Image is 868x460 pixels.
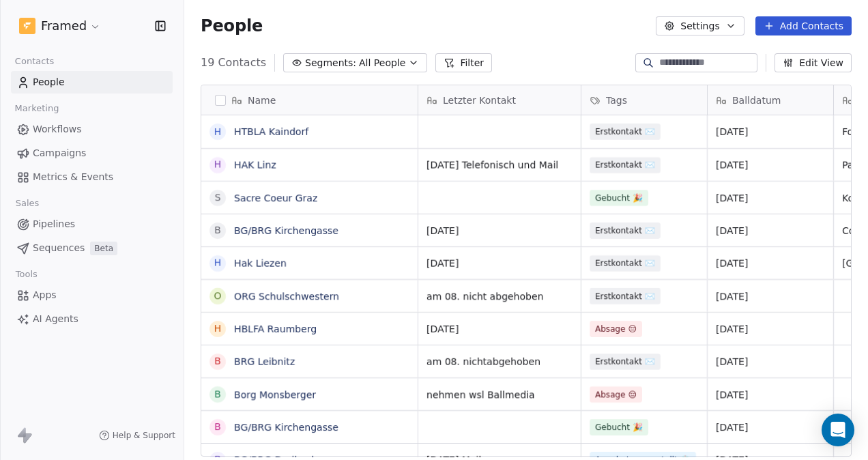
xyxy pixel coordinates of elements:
div: B [214,420,221,434]
a: BG/BRG Kirchengasse [234,225,338,236]
span: Metrics & Events [33,170,113,184]
div: Tags [581,85,707,115]
span: Erstkontakt ✉️ [590,288,661,304]
span: Letzter Kontakt [443,94,516,107]
button: Add Contacts [755,16,852,35]
div: S [215,190,221,205]
span: Contacts [9,51,60,72]
button: Settings [656,16,744,35]
div: B [214,223,221,238]
a: Apps [11,284,173,306]
a: AI Agents [11,308,173,330]
span: Balldatum [732,94,781,107]
a: HTBLA Kaindorf [234,126,308,137]
span: [DATE] [716,289,825,303]
div: H [214,321,222,336]
span: Tools [10,264,43,285]
span: Absage 😔 [590,386,642,403]
span: Help & Support [113,430,175,441]
div: Letzter Kontakt [418,85,581,115]
span: Erstkontakt ✉️ [590,157,661,173]
a: Campaigns [11,142,173,164]
span: [DATE] [716,191,825,205]
div: H [214,158,222,172]
button: Filter [435,53,492,72]
span: Absage 😔 [590,321,642,337]
span: Beta [90,242,117,255]
span: [DATE] [716,224,825,238]
div: B [214,387,221,401]
span: am 08. nichtabgehoben [426,355,573,369]
span: [DATE] [716,420,825,434]
span: Pipelines [33,217,75,231]
span: Tags [606,94,627,107]
span: nehmen wsl Ballmedia [426,388,573,401]
a: Hak Liezen [234,258,287,269]
div: H [214,256,222,270]
span: [DATE] [716,158,825,172]
a: SequencesBeta [11,237,173,259]
span: Erstkontakt ✉️ [590,124,661,140]
span: Erstkontakt ✉️ [590,354,661,370]
span: [DATE] [716,388,825,401]
span: AI Agents [33,312,78,326]
button: Framed [16,14,104,38]
span: [DATE] [426,224,573,238]
span: [DATE] [716,355,825,369]
span: am 08. nicht abgehoben [426,289,573,303]
span: Framed [41,17,87,35]
span: All People [359,56,405,70]
div: O [214,289,221,303]
a: Help & Support [99,430,175,441]
span: [DATE] Telefonisch und Mail [426,158,573,172]
a: Pipelines [11,213,173,235]
span: Gebucht 🎉 [590,190,648,206]
span: Erstkontakt ✉️ [590,255,661,272]
a: BG/BRG Kirchengasse [234,422,338,433]
a: People [11,71,173,94]
a: Sacre Coeur Graz [234,192,317,203]
span: Marketing [9,98,65,119]
span: Erstkontakt ✉️ [590,222,661,239]
span: Apps [33,288,57,302]
span: [DATE] [426,322,573,336]
span: [DATE] [426,257,573,270]
span: [DATE] [716,125,825,139]
span: [DATE] [716,322,825,336]
span: Gebucht 🎉 [590,419,648,435]
span: Segments: [305,56,356,70]
div: Name [201,85,418,115]
button: Edit View [775,53,852,72]
span: People [33,75,65,89]
div: H [214,125,222,139]
a: HAK Linz [234,160,276,171]
a: ORG Schulschwestern [234,291,339,302]
a: BRG Leibnitz [234,356,295,367]
span: Campaigns [33,146,86,160]
div: grid [201,115,418,457]
img: framed_logo_2.jpg [19,18,35,34]
a: Borg Monsberger [234,389,316,400]
div: Open Intercom Messenger [822,414,854,446]
span: Workflows [33,122,82,136]
span: Sales [10,193,45,214]
span: People [201,16,263,36]
span: Name [248,94,276,107]
a: Workflows [11,118,173,141]
span: [DATE] [716,257,825,270]
span: Sequences [33,241,85,255]
div: Balldatum [708,85,833,115]
div: B [214,354,221,369]
a: HBLFA Raumberg [234,324,317,334]
a: Metrics & Events [11,166,173,188]
span: 19 Contacts [201,55,266,71]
